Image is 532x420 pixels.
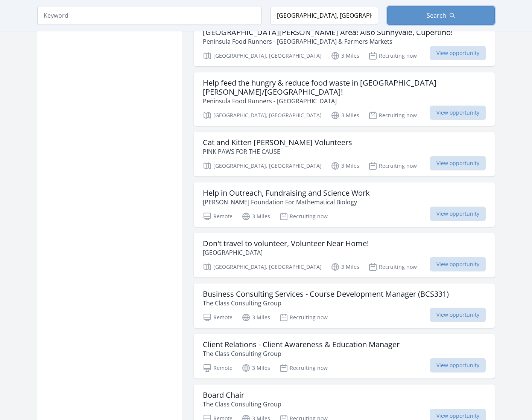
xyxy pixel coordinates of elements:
[331,111,359,120] p: 3 Miles
[203,37,486,46] p: Peninsula Food Runners - [GEOGRAPHIC_DATA] & Farmers Markets
[430,257,486,271] span: View opportunity
[194,182,495,227] a: Help in Outreach, Fundraising and Science Work [PERSON_NAME] Foundation For Mathematical Biology ...
[242,363,270,372] p: 3 Miles
[331,51,359,60] p: 3 Miles
[203,161,322,170] p: [GEOGRAPHIC_DATA], [GEOGRAPHIC_DATA]
[203,313,233,322] p: Remote
[203,111,322,120] p: [GEOGRAPHIC_DATA], [GEOGRAPHIC_DATA]
[368,111,417,120] p: Recruiting now
[203,290,449,299] h3: Business Consulting Services - Course Development Manager (BCS331)
[279,313,328,322] p: Recruiting now
[279,363,328,372] p: Recruiting now
[194,334,495,379] a: Client Relations - Client Awareness & Education Manager The Class Consulting Group Remote 3 Miles...
[331,262,359,271] p: 3 Miles
[203,340,400,349] h3: Client Relations - Client Awareness & Education Manager
[368,51,417,60] p: Recruiting now
[203,400,281,409] p: The Class Consulting Group
[368,161,417,170] p: Recruiting now
[203,239,369,248] h3: Don't travel to volunteer, Volunteer Near Home!
[203,248,369,257] p: [GEOGRAPHIC_DATA]
[430,106,486,120] span: View opportunity
[430,308,486,322] span: View opportunity
[203,212,233,221] p: Remote
[430,156,486,170] span: View opportunity
[203,349,400,358] p: The Class Consulting Group
[203,299,449,308] p: The Class Consulting Group
[271,6,378,25] input: Location
[430,358,486,372] span: View opportunity
[194,233,495,277] a: Don't travel to volunteer, Volunteer Near Home! [GEOGRAPHIC_DATA] [GEOGRAPHIC_DATA], [GEOGRAPHIC_...
[203,51,322,60] p: [GEOGRAPHIC_DATA], [GEOGRAPHIC_DATA]
[331,161,359,170] p: 3 Miles
[203,391,281,400] h3: Board Chair
[242,212,270,221] p: 3 Miles
[203,198,370,207] p: [PERSON_NAME] Foundation For Mathematical Biology
[430,207,486,221] span: View opportunity
[430,46,486,60] span: View opportunity
[194,284,495,328] a: Business Consulting Services - Course Development Manager (BCS331) The Class Consulting Group Rem...
[279,212,328,221] p: Recruiting now
[194,72,495,126] a: Help feed the hungry & reduce food waste in [GEOGRAPHIC_DATA][PERSON_NAME]/[GEOGRAPHIC_DATA]! Pen...
[427,11,446,20] span: Search
[194,13,495,66] a: Help Feed Those in Need in the [GEOGRAPHIC_DATA][PERSON_NAME], [GEOGRAPHIC_DATA][PERSON_NAME] Are...
[368,262,417,271] p: Recruiting now
[203,147,352,156] p: PINK PAWS FOR THE CAUSE
[203,97,486,106] p: Peninsula Food Runners - [GEOGRAPHIC_DATA]
[242,313,270,322] p: 3 Miles
[203,363,233,372] p: Remote
[194,132,495,176] a: Cat and Kitten [PERSON_NAME] Volunteers PINK PAWS FOR THE CAUSE [GEOGRAPHIC_DATA], [GEOGRAPHIC_DA...
[203,78,486,97] h3: Help feed the hungry & reduce food waste in [GEOGRAPHIC_DATA][PERSON_NAME]/[GEOGRAPHIC_DATA]!
[37,6,261,25] input: Keyword
[203,138,352,147] h3: Cat and Kitten [PERSON_NAME] Volunteers
[203,262,322,271] p: [GEOGRAPHIC_DATA], [GEOGRAPHIC_DATA]
[387,6,495,25] button: Search
[203,189,370,198] h3: Help in Outreach, Fundraising and Science Work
